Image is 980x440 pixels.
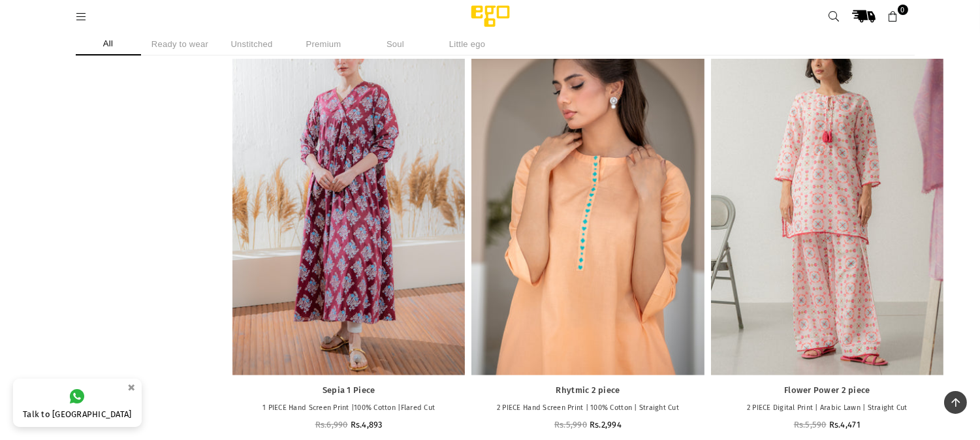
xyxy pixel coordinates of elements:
li: Little ego [435,33,500,55]
a: Rhytmic 2 piece [471,27,704,375]
li: Premium [291,33,356,55]
li: All [76,33,141,55]
span: Rs.2,994 [590,420,622,430]
span: Rs.6,990 [315,420,348,430]
span: Rs.5,990 [554,420,587,430]
img: Ego [435,3,546,29]
a: Menu [70,11,93,21]
a: Sepia 1 Piece [239,385,458,396]
li: Ready to wear [148,33,213,55]
p: 1 PIECE Hand Screen Print |100% Cotton |Flared Cut [239,403,458,414]
p: 2 PIECE Hand Screen Print | 100% Cotton | Straight Cut [478,403,697,414]
button: × [124,377,140,398]
a: Rhytmic 2 piece [478,385,697,396]
a: 0 [881,5,905,28]
a: Sepia 1 Piece [232,27,465,375]
a: Flower Power 2 piece [718,385,937,396]
a: Search [823,5,846,28]
span: 0 [898,5,908,15]
li: Soul [363,33,428,55]
span: Rs.4,471 [829,420,861,430]
a: Flower Power 2 piece [711,27,943,375]
span: Rs.5,590 [794,420,827,430]
span: Rs.4,893 [351,420,383,430]
a: Talk to [GEOGRAPHIC_DATA] [13,379,142,427]
p: 2 PIECE Digital Print | Arabic Lawn | Straight Cut [718,403,937,414]
li: Unstitched [219,33,285,55]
